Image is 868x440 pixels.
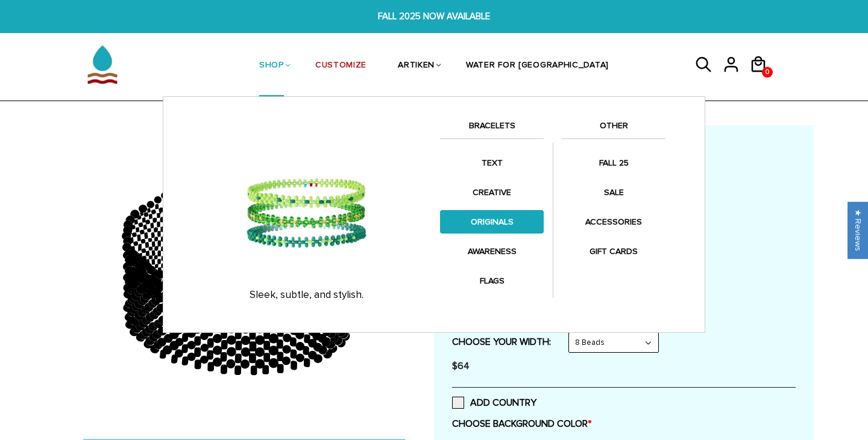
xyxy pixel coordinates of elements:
[398,35,435,97] a: ARTIKEN
[440,269,544,293] a: FLAGS
[562,181,665,204] a: SALE
[848,202,868,259] div: Click to open Judge.me floating reviews tab
[184,289,428,301] p: Sleek, subtle, and stylish.
[440,151,544,175] a: TEXT
[562,119,665,139] a: OTHER
[466,35,609,97] a: WATER FOR [GEOGRAPHIC_DATA]
[562,240,665,263] a: GIFT CARDS
[452,360,470,372] span: $64
[562,151,665,175] a: FALL 25
[749,77,776,79] a: 0
[315,35,366,97] a: CUSTOMIZE
[452,397,536,409] label: ADD COUNTRY
[452,336,551,348] label: CHOOSE YOUR WIDTH:
[440,181,544,204] a: CREATIVE
[452,418,796,430] label: CHOOSE BACKGROUND COLOR
[268,10,600,23] span: FALL 2025 NOW AVAILABLE
[440,119,544,139] a: BRACELETS
[440,210,544,234] a: ORIGINALS
[562,210,665,234] a: ACCESSORIES
[259,35,284,97] a: SHOP
[763,63,772,81] span: 0
[440,240,544,263] a: AWARENESS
